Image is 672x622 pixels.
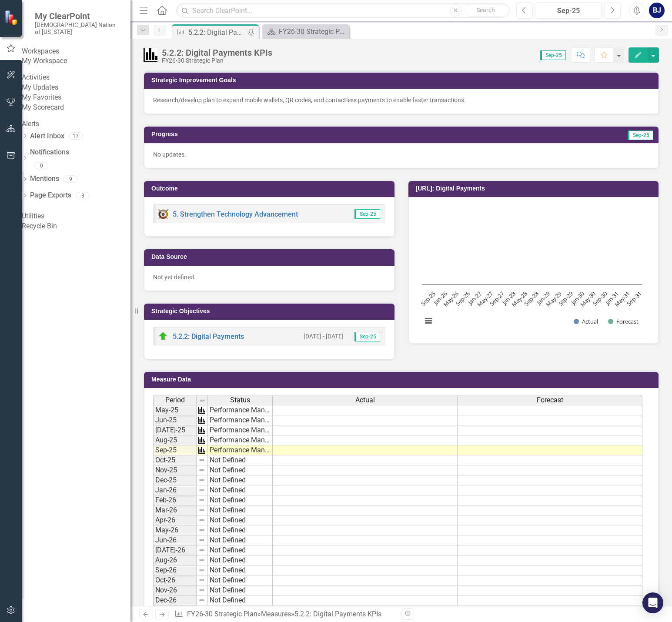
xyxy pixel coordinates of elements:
[208,525,273,535] td: Not Defined
[153,605,197,615] td: Jan-27
[628,130,653,140] span: Sep-25
[151,131,402,137] h3: Progress
[165,396,185,404] span: Period
[153,535,197,545] td: Jun-26
[153,425,197,435] td: [DATE]-25
[354,332,380,341] span: Sep-25
[416,185,655,192] h3: [URL]: Digital Payments
[153,505,197,515] td: Mar-26
[261,610,291,618] a: Measures
[556,290,574,308] text: Sep-29
[158,209,168,219] img: Focus Area
[198,437,205,444] img: Tm0czyi0d3z6KbMvzUvpfTW2q1jaz45CuN2C4x9rtfABtMFvAAn+ByuUVLYSwAAAABJRU5ErkJggg==
[64,175,77,183] div: 9
[198,537,205,544] img: 8DAGhfEEPCf229AAAAAElFTkSuQmCC
[230,396,250,404] span: Status
[522,290,540,308] text: Sep-28
[176,3,509,18] input: Search ClearPoint...
[208,405,273,415] td: Performance Management
[208,595,273,605] td: Not Defined
[69,133,83,140] div: 17
[151,308,390,314] h3: Strategic Objectives
[198,427,205,434] img: Tm0czyi0d3z6KbMvzUvpfTW2q1jaz45CuN2C4x9rtfABtMFvAAn+ByuUVLYSwAAAABJRU5ErkJggg==
[603,290,620,307] text: Jan-31
[34,162,48,170] div: 0
[264,26,347,37] a: FY26-30 Strategic Plan
[544,290,563,308] text: May-29
[208,435,273,445] td: Performance Management
[208,465,273,475] td: Not Defined
[488,290,505,308] text: Sep-27
[625,290,643,308] text: Sep-31
[198,507,205,514] img: 8DAGhfEEPCf229AAAAAElFTkSuQmCC
[153,415,197,425] td: Jun-25
[419,290,437,308] text: Sep-25
[153,565,197,575] td: Sep-26
[476,7,495,13] span: Search
[208,455,273,465] td: Not Defined
[174,609,395,619] div: » »
[22,119,130,129] div: Alerts
[208,545,273,555] td: Not Defined
[500,290,517,307] text: Jan-28
[198,577,205,584] img: 8DAGhfEEPCf229AAAAAElFTkSuQmCC
[208,425,273,435] td: Performance Management
[441,290,460,308] text: May-26
[198,457,205,464] img: 8DAGhfEEPCf229AAAAAElFTkSuQmCC
[198,547,205,554] img: 8DAGhfEEPCf229AAAAAElFTkSuQmCC
[537,396,563,404] span: Forecast
[153,525,197,535] td: May-26
[153,545,197,555] td: [DATE]-26
[649,3,665,18] div: BJ
[355,396,375,404] span: Actual
[173,210,298,218] a: 5. Strengthen Technology Advancement
[418,204,650,334] div: Chart. Highcharts interactive chart.
[534,290,552,307] text: Jan-29
[208,585,273,595] td: Not Defined
[153,455,197,465] td: Oct-25
[153,595,197,605] td: Dec-26
[642,592,663,613] div: Open Intercom Messenger
[22,56,130,66] a: My Workspace
[578,290,597,308] text: May-30
[198,477,205,484] img: 8DAGhfEEPCf229AAAAAElFTkSuQmCC
[208,605,273,615] td: Not Defined
[35,11,122,21] span: My ClearPoint
[208,565,273,575] td: Not Defined
[151,77,654,84] h3: Strategic Improvement Goals
[208,415,273,425] td: Performance Management
[198,407,205,414] img: Tm0czyi0d3z6KbMvzUvpfTW2q1jaz45CuN2C4x9rtfABtMFvAAn+ByuUVLYSwAAAABJRU5ErkJggg==
[612,290,631,308] text: May-31
[208,485,273,495] td: Not Defined
[151,254,390,260] h3: Data Source
[208,505,273,515] td: Not Defined
[198,517,205,524] img: 8DAGhfEEPCf229AAAAAElFTkSuQmCC
[294,610,381,618] div: 5.2.2: Digital Payments KPIs
[198,587,205,594] img: 8DAGhfEEPCf229AAAAAElFTkSuQmCC
[153,575,197,585] td: Oct-26
[208,515,273,525] td: Not Defined
[465,290,483,307] text: Jan-27
[538,6,599,16] div: Sep-25
[422,315,435,327] button: View chart menu, Chart
[198,567,205,574] img: 8DAGhfEEPCf229AAAAAElFTkSuQmCC
[30,174,59,184] a: Mentions
[608,318,639,325] button: Show Forecast
[208,445,273,455] td: Performance Management
[568,290,586,307] text: Jan-30
[76,192,90,199] div: 3
[22,83,130,93] a: My Updates
[198,417,205,424] img: Tm0czyi0d3z6KbMvzUvpfTW2q1jaz45CuN2C4x9rtfABtMFvAAn+ByuUVLYSwAAAABJRU5ErkJggg==
[591,290,608,308] text: Sep-30
[30,131,64,141] a: Alert Inbox
[198,557,205,564] img: 8DAGhfEEPCf229AAAAAElFTkSuQmCC
[35,21,122,36] small: [DEMOGRAPHIC_DATA] Nation of [US_STATE]
[464,4,508,17] button: Search
[153,405,197,415] td: May-25
[510,290,528,308] text: May-28
[153,150,649,159] p: No updates.
[22,93,130,103] a: My Favorites
[475,290,494,308] text: May-27
[4,10,20,25] img: ClearPoint Strategy
[153,585,197,595] td: Nov-26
